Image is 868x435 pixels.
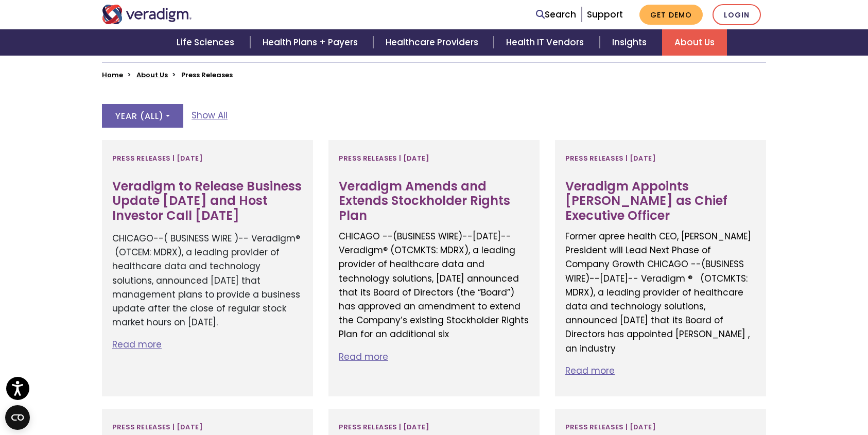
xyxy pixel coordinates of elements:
[102,70,123,80] a: Home
[536,8,576,22] a: Search
[373,29,494,56] a: Healthcare Providers
[339,230,529,342] p: CHICAGO --(BUSINESS WIRE)--[DATE]-- Veradigm® (OTCMKTS: MDRX), a leading provider of healthcare d...
[339,179,529,223] h3: Veradigm Amends and Extends Stockholder Rights Plan
[713,4,761,25] a: Login
[339,150,430,167] span: Press Releases | [DATE]
[112,150,203,167] span: Press Releases | [DATE]
[112,232,303,329] p: CHICAGO--( BUSINESS WIRE )-- Veradigm® (OTCEM: MDRX), a leading provider of healthcare data and t...
[164,29,250,56] a: Life Sciences
[587,8,623,21] a: Support
[565,150,656,167] span: Press Releases | [DATE]
[102,5,192,24] img: Veradigm logo
[565,179,756,223] h3: Veradigm Appoints [PERSON_NAME] as Chief Executive Officer
[600,29,662,56] a: Insights
[136,70,168,80] a: About Us
[5,405,30,430] button: Open CMP widget
[494,29,599,56] a: Health IT Vendors
[250,29,373,56] a: Health Plans + Payers
[112,179,303,223] h3: Veradigm to Release Business Update [DATE] and Host Investor Call [DATE]
[662,29,727,56] a: About Us
[639,5,703,25] a: Get Demo
[565,230,756,356] p: Former apree health CEO, [PERSON_NAME] President will Lead Next Phase of Company Growth CHICAGO -...
[192,109,228,123] a: Show All
[102,104,183,128] button: Year (All)
[670,371,856,423] iframe: Drift Chat Widget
